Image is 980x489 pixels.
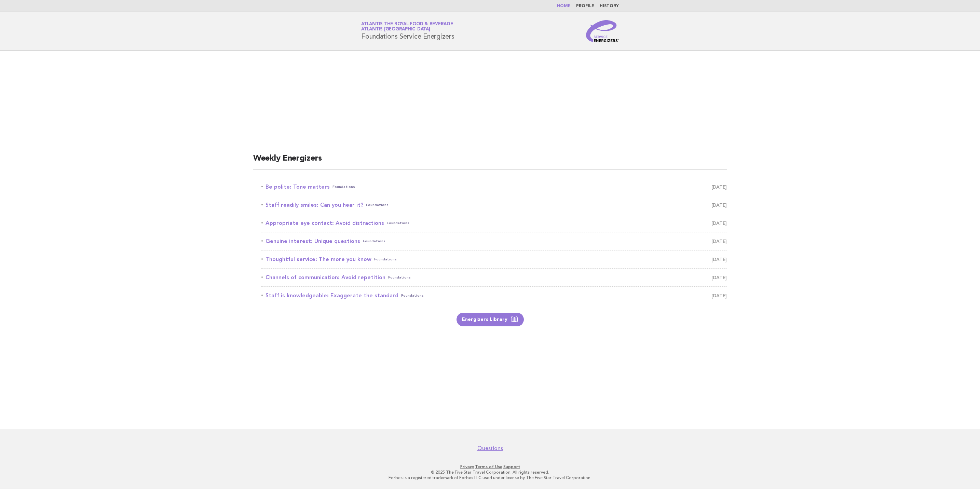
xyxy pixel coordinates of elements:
[711,273,727,282] span: [DATE]
[503,464,520,469] a: Support
[261,218,727,228] a: Appropriate eye contact: Avoid distractionsFoundations [DATE]
[586,20,619,42] img: Service Energizers
[475,464,502,469] a: Terms of Use
[711,291,727,300] span: [DATE]
[711,255,727,264] span: [DATE]
[387,218,409,228] span: Foundations
[363,236,385,246] span: Foundations
[366,200,389,210] span: Foundations
[261,255,727,264] a: Thoughtful service: The more you knowFoundations [DATE]
[460,464,474,469] a: Privacy
[332,182,355,192] span: Foundations
[401,291,424,300] span: Foundations
[711,182,727,192] span: [DATE]
[361,22,454,40] h1: Foundations Service Energizers
[477,445,503,452] a: Questions
[557,4,571,8] a: Home
[281,470,699,475] p: © 2025 The Five Star Travel Corporation. All rights reserved.
[281,464,699,470] p: · ·
[711,218,727,228] span: [DATE]
[261,182,727,192] a: Be polite: Tone mattersFoundations [DATE]
[374,255,397,264] span: Foundations
[388,273,411,282] span: Foundations
[361,27,430,32] span: Atlantis [GEOGRAPHIC_DATA]
[576,4,594,8] a: Profile
[600,4,619,8] a: History
[361,22,453,31] a: Atlantis the Royal Food & BeverageAtlantis [GEOGRAPHIC_DATA]
[261,273,727,282] a: Channels of communication: Avoid repetitionFoundations [DATE]
[711,236,727,246] span: [DATE]
[261,291,727,300] a: Staff is knowledgeable: Exaggerate the standardFoundations [DATE]
[711,200,727,210] span: [DATE]
[261,236,727,246] a: Genuine interest: Unique questionsFoundations [DATE]
[261,200,727,210] a: Staff readily smiles: Can you hear it?Foundations [DATE]
[253,153,727,170] h2: Weekly Energizers
[457,313,524,326] a: Energizers Library
[281,475,699,480] p: Forbes is a registered trademark of Forbes LLC used under license by The Five Star Travel Corpora...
